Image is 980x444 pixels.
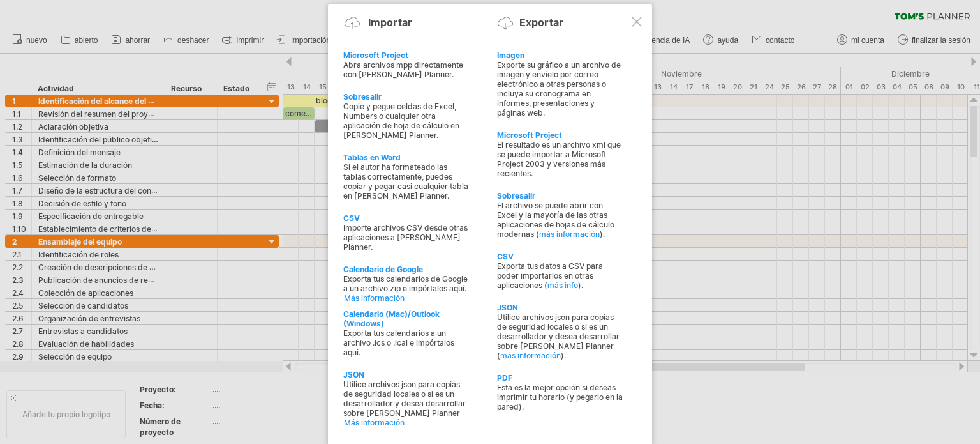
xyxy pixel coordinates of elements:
font: ). [578,280,583,290]
font: Utilice archivos json para copias de seguridad locales o si es un desarrollador y desea desarroll... [497,312,620,360]
a: Más información [344,293,470,303]
a: más información [539,229,600,239]
font: ). [561,351,566,360]
font: ). [600,229,605,239]
font: Más información [344,418,405,427]
font: Imagen [497,50,524,60]
font: Exportar [519,16,563,29]
font: PDF [497,373,512,383]
font: Tablas en Word [343,153,401,162]
font: CSV [497,252,514,261]
font: Exporte su gráfico a un archivo de imagen y envíelo por correo electrónico a otras personas o inc... [497,60,621,118]
font: Sobresalir [497,191,535,201]
font: Más información [344,293,405,303]
a: más info [547,280,578,290]
font: Importar [368,16,412,29]
font: Sobresalir [343,92,382,102]
a: más información [500,351,561,360]
font: Microsoft Project [497,130,562,140]
font: Esta es la mejor opción si deseas imprimir tu horario (y pegarlo en la pared). [497,383,623,411]
font: JSON [497,303,518,312]
font: Exporta tus datos a CSV para poder importarlos en otras aplicaciones ( [497,261,603,290]
font: Copie y pegue celdas de Excel, Numbers o cualquier otra aplicación de hoja de cálculo en [PERSON_... [343,102,459,140]
font: Si el autor ha formateado las tablas correctamente, puedes copiar y pegar casi cualquier tabla en... [343,162,468,201]
a: Más información [344,418,470,427]
font: El resultado es un archivo xml que se puede importar a Microsoft Project 2003 y versiones más rec... [497,140,621,178]
font: El archivo se puede abrir con Excel y la mayoría de las otras aplicaciones de hojas de cálculo mo... [497,201,614,239]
